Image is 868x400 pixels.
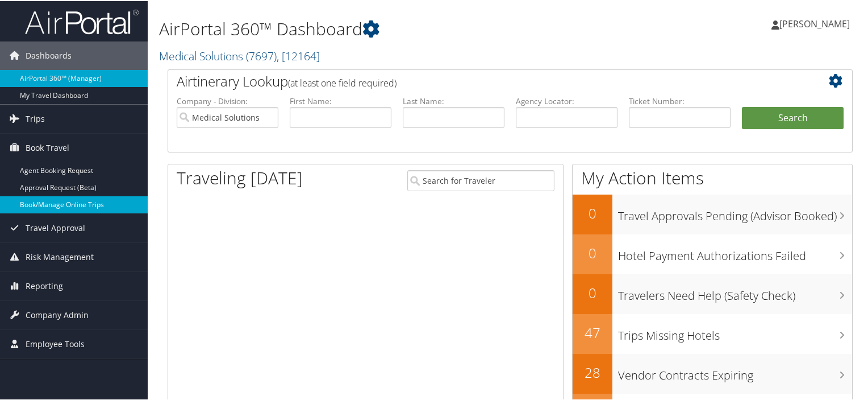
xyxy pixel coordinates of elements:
input: Search for Traveler [407,169,555,190]
span: Travel Approval [26,213,85,241]
h3: Travel Approvals Pending (Advisor Booked) [618,201,852,223]
h1: AirPortal 360™ Dashboard [159,16,627,40]
label: Agency Locator: [516,94,617,106]
h2: Airtinerary Lookup [177,71,787,90]
button: Search [742,106,844,129]
span: , [ 12164 ] [277,47,320,63]
h2: 0 [573,242,612,262]
a: 0Hotel Payment Authorizations Failed [573,233,852,273]
span: Employee Tools [26,329,85,357]
a: 28Vendor Contracts Expiring [573,353,852,393]
span: Dashboards [26,40,72,69]
label: Company - Division: [177,94,278,106]
span: Book Travel [26,133,69,161]
img: airportal-logo.png [25,7,139,34]
h2: 47 [573,322,612,341]
label: Last Name: [403,94,504,106]
a: 47Trips Missing Hotels [573,313,852,353]
a: Medical Solutions [159,47,320,63]
a: 0Travel Approvals Pending (Advisor Booked) [573,193,852,233]
a: 0Travelers Need Help (Safety Check) [573,273,852,313]
h1: My Action Items [573,165,852,189]
h2: 28 [573,362,612,381]
h3: Vendor Contracts Expiring [618,361,852,382]
h2: 0 [573,282,612,302]
span: Company Admin [26,300,89,328]
span: ( 7697 ) [246,47,277,63]
h3: Trips Missing Hotels [618,321,852,343]
span: Trips [26,104,45,132]
label: Ticket Number: [629,94,731,106]
span: [PERSON_NAME] [779,17,850,29]
span: Risk Management [26,242,94,270]
h3: Travelers Need Help (Safety Check) [618,281,852,303]
span: (at least one field required) [288,76,397,88]
h3: Hotel Payment Authorizations Failed [618,241,852,263]
label: First Name: [290,94,391,106]
h2: 0 [573,203,612,222]
a: [PERSON_NAME] [771,6,861,40]
h1: Traveling [DATE] [177,165,303,189]
span: Reporting [26,271,63,299]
